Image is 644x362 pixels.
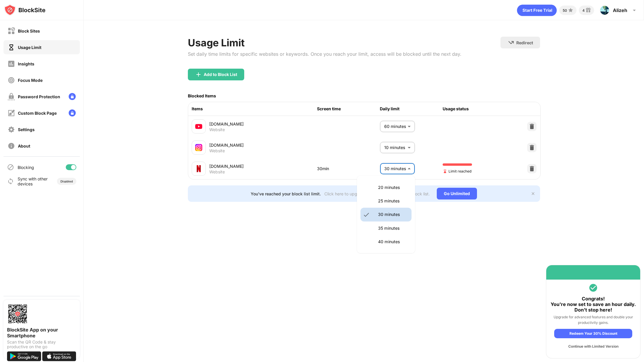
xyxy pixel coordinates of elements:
[378,184,408,191] p: 20 minutes
[378,225,408,231] p: 35 minutes
[378,211,408,218] p: 30 minutes
[378,252,408,259] p: 45 minutes
[378,198,408,204] p: 25 minutes
[378,238,408,245] p: 40 minutes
